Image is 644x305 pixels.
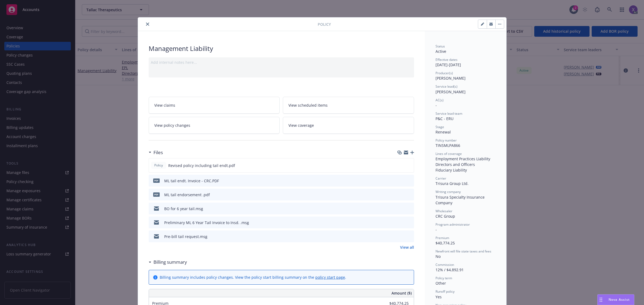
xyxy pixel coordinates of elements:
div: Billing summary includes policy changes. View the policy start billing summary on the . [160,274,346,280]
button: preview file [407,178,412,184]
button: close [144,21,151,27]
span: - [436,103,437,108]
span: AC(s) [436,98,444,102]
span: $40,774.25 [436,240,455,246]
span: Runoff policy [436,289,455,294]
div: Directors and Officers [436,162,496,167]
span: Producer(s) [436,71,453,75]
div: Management Liability [149,44,414,53]
span: Nova Assist [609,297,630,302]
span: Policy term [436,276,452,280]
span: P&C - ERU [436,116,453,121]
span: Status [436,44,445,49]
button: download file [398,220,403,225]
button: preview file [407,220,412,225]
span: View policy changes [154,122,190,128]
div: Add internal notes here... [151,59,412,65]
span: - [436,227,437,232]
div: ML tail endt. Invoice - CRC.PDF [164,178,219,184]
button: download file [398,206,403,211]
div: Files [149,149,163,156]
a: policy start page [315,275,345,280]
span: Program administrator [436,222,470,227]
span: Amount ($) [391,290,412,296]
span: View claims [154,102,175,108]
span: No [436,254,441,259]
span: Commission [436,262,454,267]
span: CRC Group [436,214,455,219]
span: Renewal [436,129,451,135]
span: PDF [153,178,160,183]
span: Trisura Group Ltd. [436,181,469,186]
a: View all [400,244,414,250]
span: Stage [436,125,444,129]
div: Fiduciary Liability [436,167,496,173]
span: pdf [153,192,160,196]
div: Employment Practices Liability [436,156,496,162]
a: View coverage [283,117,414,134]
span: Newfront will file state taxes and fees [436,249,491,254]
span: Revised policy including tail endt.pdf [168,163,235,168]
span: Writing company [436,189,461,194]
span: Policy [153,163,164,168]
button: Nova Assist [597,294,634,305]
div: ML tail endorsement .pdf [164,192,210,198]
span: Trisura Specialty Insurance Company [436,195,486,205]
a: View policy changes [149,117,280,134]
button: download file [398,234,403,239]
button: preview file [407,163,412,168]
span: [PERSON_NAME] [436,89,466,94]
h3: Files [153,149,163,156]
span: Other [436,281,446,286]
span: Policy number [436,138,457,143]
span: Yes [436,294,442,299]
span: TINSMLPA866 [436,143,460,148]
div: [DATE] - [DATE] [436,57,496,68]
div: Billing summary [149,259,187,266]
div: Pre-bill tail request.msg [164,234,207,239]
span: 12% / $4,892.91 [436,267,464,272]
span: Effective dates [436,57,458,62]
span: Carrier [436,176,446,181]
div: Drag to move [598,295,604,305]
span: View scheduled items [288,102,328,108]
a: View scheduled items [283,97,414,114]
span: [PERSON_NAME] [436,76,466,81]
h3: Billing summary [153,259,187,266]
div: BO for 6 year tail.msg [164,206,203,211]
button: download file [398,178,403,184]
span: Wholesaler [436,209,452,213]
div: Preliminary ML 6 Year Tail Invoice to Insd. .msg [164,220,249,225]
button: preview file [407,192,412,198]
span: Policy [318,21,331,27]
span: Service lead(s) [436,84,458,89]
a: View claims [149,97,280,114]
button: preview file [407,234,412,239]
button: download file [398,163,402,168]
span: Lines of coverage [436,151,462,156]
span: Premium [436,236,449,240]
span: Active [436,49,446,54]
button: download file [398,192,403,198]
span: View coverage [288,122,314,128]
button: preview file [407,206,412,211]
span: Service lead team [436,111,462,116]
